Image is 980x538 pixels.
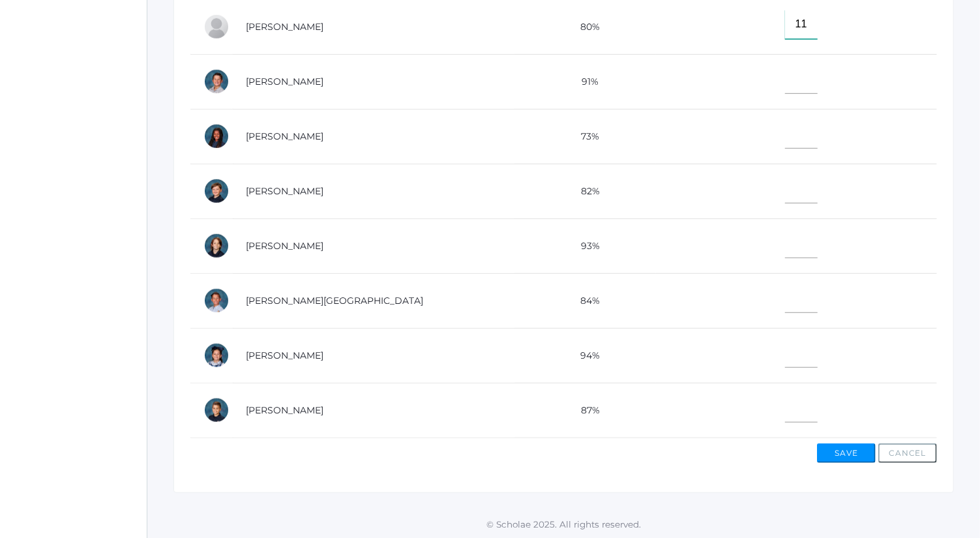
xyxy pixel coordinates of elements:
[515,164,656,218] td: 82%
[147,518,980,531] p: © Scholae 2025. All rights reserved.
[203,123,230,149] div: Norah Hosking
[515,273,656,328] td: 84%
[203,288,230,314] div: Preston Veenendaal
[246,295,423,306] a: [PERSON_NAME][GEOGRAPHIC_DATA]
[515,218,656,273] td: 93%
[246,350,323,361] a: [PERSON_NAME]
[203,342,230,368] div: Annabelle Yepiskoposyan
[203,68,230,95] div: Levi Herrera
[246,185,323,197] a: [PERSON_NAME]
[203,178,230,204] div: Asher Pedersen
[203,14,230,40] div: Eli Henry
[515,109,656,164] td: 73%
[203,233,230,259] div: Nathaniel Torok
[515,328,656,383] td: 94%
[515,54,656,109] td: 91%
[246,240,323,252] a: [PERSON_NAME]
[246,76,323,87] a: [PERSON_NAME]
[246,130,323,142] a: [PERSON_NAME]
[203,397,230,423] div: Brayden Zacharia
[817,443,876,463] button: Save
[246,404,323,416] a: [PERSON_NAME]
[878,443,937,463] button: Cancel
[246,21,323,33] a: [PERSON_NAME]
[515,383,656,438] td: 87%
